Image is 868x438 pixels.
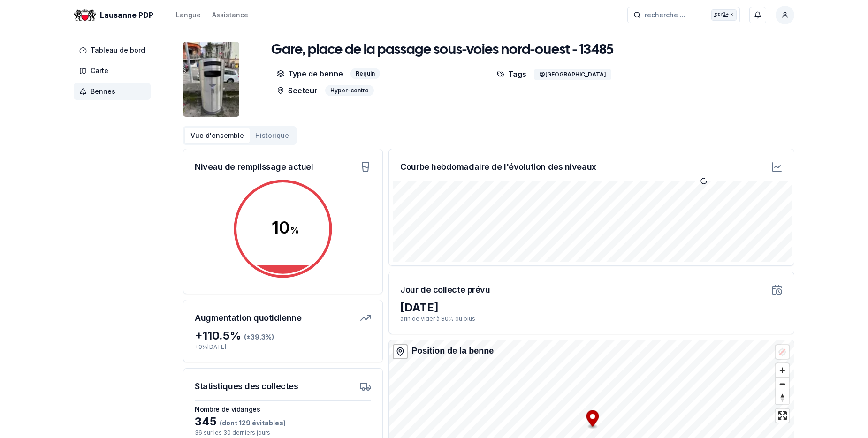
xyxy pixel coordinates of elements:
[400,283,490,296] h3: Jour de collecte prévu
[645,10,685,20] span: recherche ...
[195,343,371,351] p: + 0 % [DATE]
[776,363,789,377] button: Zoom in
[195,414,371,429] div: 345
[776,378,789,391] span: Zoom out
[277,68,343,79] p: Type de benne
[350,68,380,79] div: Requin
[195,380,298,393] h3: Statistiques des collectes
[776,391,789,404] button: Reset bearing to north
[74,62,154,79] a: Carte
[176,10,201,20] div: Langue
[776,377,789,391] button: Zoom out
[74,42,154,59] a: Tableau de bord
[195,429,371,437] p: 36 sur les 30 derniers jours
[400,300,783,315] div: [DATE]
[91,45,145,55] span: Tableau de bord
[74,9,157,21] a: Lausanne PDP
[250,128,295,143] button: Historique
[195,160,313,174] h3: Niveau de remplissage actuel
[534,69,611,80] div: @[GEOGRAPHIC_DATA]
[100,9,153,21] span: Lausanne PDP
[91,87,115,96] span: Bennes
[325,85,374,96] div: Hyper-centre
[400,315,783,323] p: afin de vider à 80% ou plus
[776,409,789,423] button: Enter fullscreen
[400,160,596,174] h3: Courbe hebdomadaire de l'évolution des niveaux
[74,4,96,26] img: Lausanne PDP Logo
[91,66,108,76] span: Carte
[195,328,371,343] div: + 110.5 %
[244,333,274,341] span: (± 39.3 %)
[586,410,599,430] div: Map marker
[195,405,371,414] h3: Nombre de vidanges
[195,311,301,325] h3: Augmentation quotidienne
[497,68,526,80] p: Tags
[776,345,789,359] button: Location not available
[411,344,494,357] div: Position de la benne
[217,419,286,427] span: (dont 129 évitables)
[185,128,250,143] button: Vue d'ensemble
[277,85,318,96] p: Secteur
[271,42,614,59] h1: Gare, place de la passage sous-voies nord-ouest - 13485
[183,42,239,117] img: bin Image
[74,83,154,100] a: Bennes
[176,9,201,21] button: Langue
[627,7,740,23] button: recherche ...Ctrl+K
[212,9,248,21] a: Assistance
